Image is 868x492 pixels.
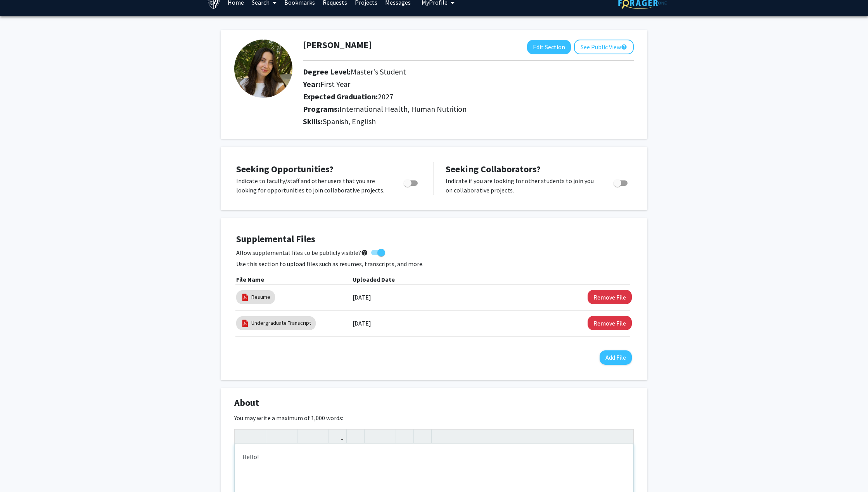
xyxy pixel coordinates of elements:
[351,67,406,76] span: Master's Student
[339,104,467,114] span: International Health, Human Nutrition
[282,430,295,443] button: Emphasis (Ctrl + I)
[303,67,567,76] h2: Degree Level:
[331,430,344,443] button: Link
[401,176,422,188] div: Toggle
[313,430,327,443] button: Subscript
[268,430,282,443] button: Strong (Ctrl + B)
[234,413,343,423] label: You may write a maximum of 1,000 words:
[234,396,259,410] span: About
[378,92,393,101] span: 2027
[241,319,249,327] img: pdf_icon.png
[241,293,249,301] img: pdf_icon.png
[349,430,362,443] button: Insert Image
[236,259,632,269] p: Use this section to upload files such as resumes, transcripts, and more.
[416,430,429,443] button: Insert horizontal rule
[303,104,634,114] h2: Programs:
[353,317,371,330] label: [DATE]
[353,275,395,283] b: Uploaded Date
[6,457,33,486] iframe: Chat
[621,42,627,52] mat-icon: help
[303,117,634,126] h2: Skills:
[588,290,632,304] button: Remove Resume File
[303,92,567,101] h2: Expected Graduation:
[323,116,376,126] span: Spanish, English
[361,248,368,257] mat-icon: help
[236,176,389,195] p: Indicate to faculty/staff and other users that you are looking for opportunities to join collabor...
[242,452,626,461] p: Hello!
[250,430,264,443] button: Redo (Ctrl + Y)
[618,430,631,443] button: Fullscreen
[236,234,632,245] h4: Supplemental Files
[236,248,368,257] span: Allow supplemental files to be publicly visible?
[610,176,632,188] div: Toggle
[251,293,270,301] a: Resume
[303,80,567,89] h2: Year:
[367,430,380,443] button: Unordered list
[303,40,372,51] h1: [PERSON_NAME]
[237,430,250,443] button: Undo (Ctrl + Z)
[527,40,571,54] button: Edit Section
[236,163,334,175] span: Seeking Opportunities?
[446,163,541,175] span: Seeking Collaborators?
[299,430,313,443] button: Superscript
[588,316,632,330] button: Remove Undergraduate Transcript File
[353,291,371,304] label: [DATE]
[380,430,394,443] button: Ordered list
[600,350,632,365] button: Add File
[398,430,412,443] button: Remove format
[234,40,292,98] img: Profile Picture
[320,79,350,89] span: First Year
[251,319,311,327] a: Undergraduate Transcript
[446,176,599,195] p: Indicate if you are looking for other students to join you on collaborative projects.
[574,40,634,54] button: See Public View
[236,275,264,283] b: File Name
